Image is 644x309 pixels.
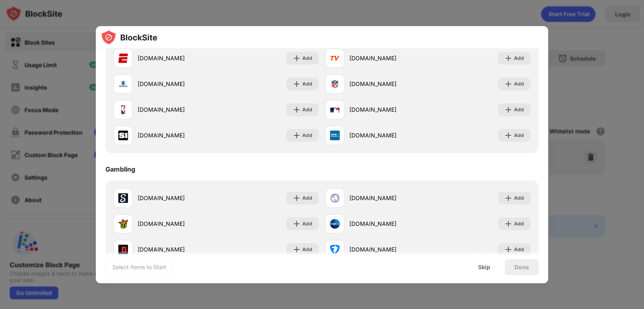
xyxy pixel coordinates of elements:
[302,194,312,202] div: Add
[101,29,157,45] img: logo-blocksite.svg
[118,193,128,203] img: favicons
[302,54,312,62] div: Add
[330,105,340,115] img: favicons
[302,246,312,254] div: Add
[105,165,135,173] div: Gambling
[118,219,128,229] img: favicons
[349,245,428,254] div: [DOMAIN_NAME]
[112,263,166,271] div: Select Items to Start
[330,79,340,89] img: favicons
[478,264,490,270] div: Skip
[330,131,340,140] img: favicons
[514,220,524,228] div: Add
[330,193,340,203] img: favicons
[302,220,312,228] div: Add
[349,131,428,139] div: [DOMAIN_NAME]
[138,219,216,228] div: [DOMAIN_NAME]
[118,53,128,63] img: favicons
[138,80,216,88] div: [DOMAIN_NAME]
[514,264,529,270] div: Done
[118,105,128,115] img: favicons
[349,105,428,114] div: [DOMAIN_NAME]
[138,245,216,254] div: [DOMAIN_NAME]
[514,54,524,62] div: Add
[118,79,128,89] img: favicons
[138,54,216,62] div: [DOMAIN_NAME]
[118,245,128,254] img: favicons
[302,131,312,139] div: Add
[349,80,428,88] div: [DOMAIN_NAME]
[514,194,524,202] div: Add
[330,219,340,229] img: favicons
[514,106,524,114] div: Add
[514,246,524,254] div: Add
[138,105,216,114] div: [DOMAIN_NAME]
[330,53,340,63] img: favicons
[330,245,340,254] img: favicons
[302,80,312,88] div: Add
[514,131,524,139] div: Add
[349,54,428,62] div: [DOMAIN_NAME]
[302,106,312,114] div: Add
[514,80,524,88] div: Add
[138,194,216,202] div: [DOMAIN_NAME]
[349,219,428,228] div: [DOMAIN_NAME]
[118,131,128,140] img: favicons
[138,131,216,139] div: [DOMAIN_NAME]
[349,194,428,202] div: [DOMAIN_NAME]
